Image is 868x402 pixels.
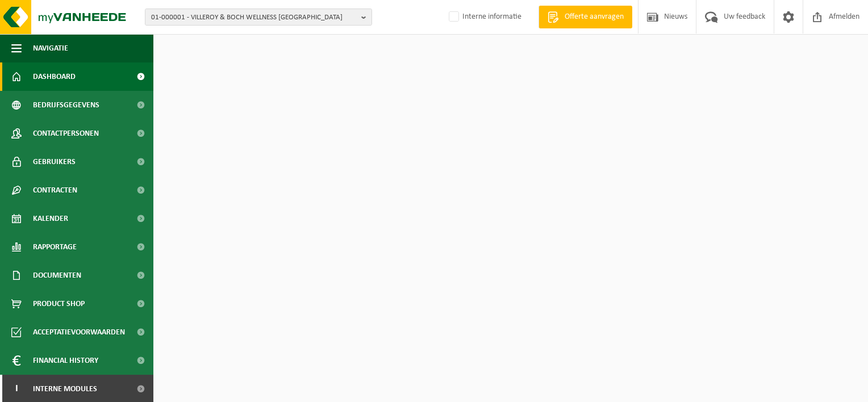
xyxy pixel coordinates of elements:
[539,6,632,28] a: Offerte aanvragen
[446,9,521,26] label: Interne informatie
[33,290,85,318] span: Product Shop
[33,204,68,233] span: Kalender
[33,148,76,176] span: Gebruikers
[33,346,98,375] span: Financial History
[33,62,76,91] span: Dashboard
[33,261,81,290] span: Documenten
[562,11,627,23] span: Offerte aanvragen
[33,176,77,204] span: Contracten
[33,91,99,119] span: Bedrijfsgegevens
[33,318,125,346] span: Acceptatievoorwaarden
[33,34,68,62] span: Navigatie
[33,233,77,261] span: Rapportage
[145,9,372,26] button: 01-000001 - VILLEROY & BOCH WELLNESS [GEOGRAPHIC_DATA]
[151,9,357,26] span: 01-000001 - VILLEROY & BOCH WELLNESS [GEOGRAPHIC_DATA]
[33,119,99,148] span: Contactpersonen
